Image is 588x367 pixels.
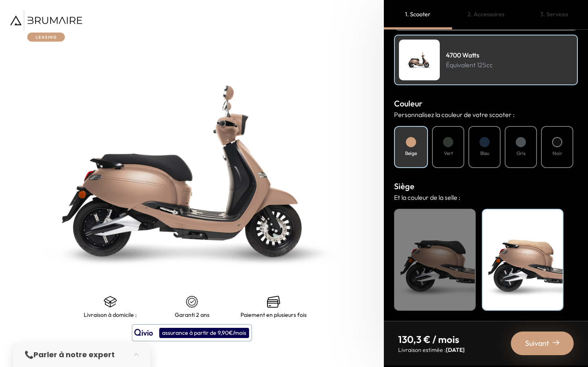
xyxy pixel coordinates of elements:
p: Et la couleur de la selle : [394,192,578,202]
h4: Vert [444,150,453,157]
h4: Noir [552,150,562,157]
img: Brumaire Leasing [10,10,82,42]
p: Équivalent 125cc [446,60,493,70]
p: Livraison estimée : [398,346,465,354]
h3: Couleur [394,97,578,110]
h4: Bleu [480,150,489,157]
h4: Beige [487,214,559,224]
p: Personnalisez la couleur de votre scooter : [394,110,578,119]
h4: Noir [399,214,471,224]
img: right-arrow-2.png [553,339,559,346]
p: 130,3 € / mois [398,333,465,346]
h4: Gris [517,150,526,157]
p: Garanti 2 ans [175,312,209,318]
img: Scooter Leasing [399,40,440,80]
p: Paiement en plusieurs fois [241,312,307,318]
h4: 4700 Watts [446,50,493,60]
h4: Beige [405,150,417,157]
img: logo qivio [134,328,153,338]
span: [DATE] [446,346,465,354]
h3: Siège [394,180,578,192]
img: credit-cards.png [267,295,280,308]
img: shipping.png [104,295,117,308]
span: Suivant [525,338,549,349]
p: Livraison à domicile : [84,312,137,318]
button: assurance à partir de 9,90€/mois [132,324,252,341]
img: certificat-de-garantie.png [185,295,198,308]
div: assurance à partir de 9,90€/mois [159,328,249,338]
